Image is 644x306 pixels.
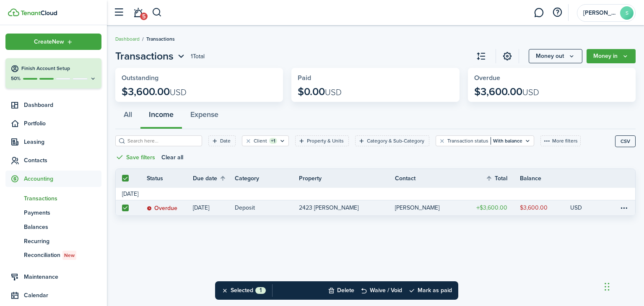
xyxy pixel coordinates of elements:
[191,52,205,61] header-page-total: 1 Total
[486,173,520,183] th: Sort
[295,135,349,146] filter-tag: Open filter
[355,135,429,146] filter-tag: Open filter
[122,74,277,82] widget-stats-title: Outstanding
[439,137,446,144] button: Clear filter
[298,74,453,82] widget-stats-title: Paid
[24,101,101,109] span: Dashboard
[115,153,155,162] button: Save filters
[328,281,354,300] button: Delete
[125,137,199,145] input: Search here...
[395,174,470,183] th: Contact
[21,10,57,16] img: TenantCloud
[24,174,101,183] span: Accounting
[5,205,101,220] a: Payments
[620,6,634,20] avatar-text: S
[470,200,520,215] a: $3,600.00
[116,189,145,198] td: [DATE]
[520,200,570,215] a: $3,600.00
[24,272,101,281] span: Maintenance
[447,137,488,145] filter-tag-label: Transaction status
[170,86,187,99] span: USD
[325,86,342,99] span: USD
[140,13,148,20] span: 5
[583,10,617,16] span: Shawn
[221,281,266,300] button: Selected
[147,174,193,183] th: Status
[146,35,175,43] span: Transactions
[235,203,255,212] table-info-title: Deposit
[5,97,101,113] a: Dashboard
[520,174,570,183] th: Balance
[520,203,548,212] table-amount-description: $3,600.00
[193,173,235,183] th: Sort
[152,5,162,20] button: Search
[182,104,227,129] button: Expense
[147,205,177,212] status: Overdue
[24,137,101,146] span: Leasing
[255,287,266,294] span: 1
[115,35,140,43] a: Dashboard
[570,200,593,215] a: USD
[474,86,539,98] p: $3,600.00
[111,5,127,21] button: Open sidebar
[491,137,522,145] filter-tag-value: With balance
[115,104,140,129] button: All
[115,49,174,64] span: Transactions
[5,220,101,234] a: Balances
[235,200,299,215] a: Deposit
[24,119,101,128] span: Portfolio
[540,135,581,146] button: More filters
[587,49,636,63] button: Money in
[5,191,101,205] a: Transactions
[299,174,395,183] th: Property
[570,203,582,212] p: USD
[531,2,547,23] a: Messaging
[24,251,101,260] span: Reconciliation
[307,137,344,145] filter-tag-label: Property & Units
[208,135,236,146] filter-tag: Open filter
[602,266,644,306] iframe: Chat Widget
[147,200,193,215] a: Overdue
[21,65,96,72] h4: Finish Account Setup
[476,203,507,212] table-amount-title: $3,600.00
[529,49,582,63] button: Open menu
[254,137,267,145] filter-tag-label: Client
[299,203,358,212] p: 2423 [PERSON_NAME]
[436,135,534,146] filter-tag: Open filter
[5,58,101,88] button: Finish Account Setup50%
[605,274,610,299] div: 拖动
[408,281,452,300] button: Mark as paid
[10,75,21,82] p: 50%
[115,49,187,64] button: Transactions
[245,137,252,144] button: Clear filter
[161,153,183,162] button: Clear all
[269,138,277,144] filter-tag-counter: +1
[615,135,636,147] button: CSV
[474,74,629,82] widget-stats-title: Overdue
[522,86,539,99] span: USD
[130,2,146,23] a: Notifications
[5,234,101,248] a: Recurring
[24,223,101,231] span: Balances
[24,208,101,217] span: Payments
[5,248,101,262] a: ReconciliationNew
[5,34,101,50] button: Open menu
[587,49,636,63] button: Open menu
[193,200,235,215] a: [DATE]
[64,252,75,259] span: New
[242,135,289,146] filter-tag: Open filter
[122,86,187,98] p: $3,600.00
[8,8,19,16] img: TenantCloud
[220,137,231,145] filter-tag-label: Date
[24,237,101,246] span: Recurring
[34,39,64,45] span: Create New
[550,5,564,20] button: Open resource center
[367,137,424,145] filter-tag-label: Category & Sub-Category
[193,203,209,212] p: [DATE]
[361,281,402,300] button: Waive / Void
[24,156,101,165] span: Contacts
[299,200,395,215] a: 2423 [PERSON_NAME]
[298,86,342,98] p: $0.00
[24,291,101,300] span: Calendar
